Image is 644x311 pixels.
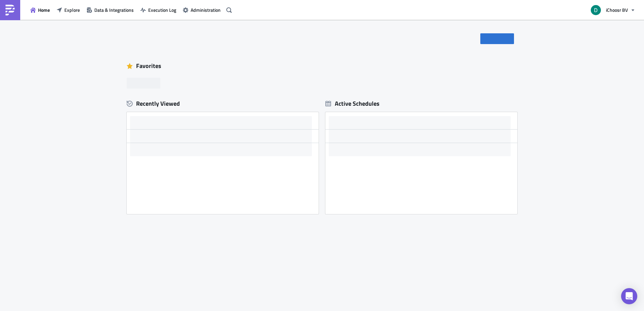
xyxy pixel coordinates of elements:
[127,99,319,109] div: Recently Viewed
[621,288,637,304] div: Open Intercom Messenger
[148,6,176,13] span: Execution Log
[180,5,224,15] button: Administration
[587,3,639,18] button: iChoosr BV
[127,61,517,71] div: Favorites
[64,6,80,13] span: Explore
[137,5,180,15] button: Execution Log
[94,6,134,13] span: Data & Integrations
[606,6,628,13] span: iChoosr BV
[83,5,137,15] button: Data & Integrations
[38,6,50,13] span: Home
[325,100,380,107] div: Active Schedules
[27,5,53,15] button: Home
[5,5,15,15] img: PushMetrics
[53,5,83,15] button: Explore
[590,4,602,16] img: Avatar
[191,6,221,13] span: Administration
